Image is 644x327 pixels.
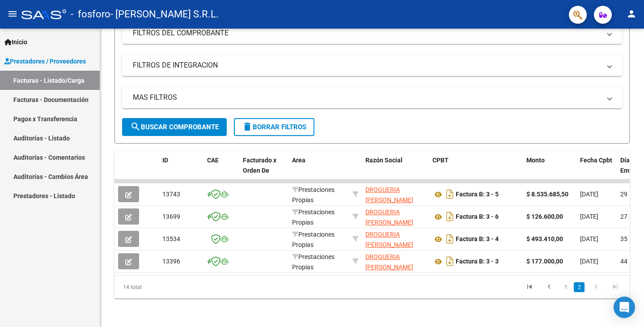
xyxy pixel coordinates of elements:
li: page 1 [559,280,572,295]
div: 30718490789 [365,229,425,248]
datatable-header-cell: ID [159,151,203,190]
span: 13699 [162,213,180,220]
span: 29 [620,191,627,198]
span: 13534 [162,235,180,242]
span: CPBT [432,157,449,164]
span: Area [292,157,305,164]
mat-expansion-panel-header: FILTROS DE INTEGRACION [122,55,622,76]
i: Descargar documento [444,209,456,224]
span: Prestaciones Propias [292,231,335,248]
span: DROGUERIA [PERSON_NAME] S.R.L. [365,253,413,281]
mat-icon: person [626,8,637,19]
span: [DATE] [580,191,598,198]
div: 14 total [114,276,216,298]
mat-panel-title: FILTROS DEL COMPROBANTE [133,28,601,38]
span: [DATE] [580,235,598,242]
a: 2 [574,282,585,292]
span: CAE [207,157,219,164]
datatable-header-cell: CPBT [429,151,523,190]
datatable-header-cell: Monto [523,151,576,190]
strong: Factura B: 3 - 6 [456,213,499,221]
strong: $ 177.000,00 [526,258,563,265]
strong: $ 126.600,00 [526,213,563,220]
mat-icon: delete [242,121,253,132]
span: DROGUERIA [PERSON_NAME] S.R.L. [365,208,413,236]
a: go to next page [587,282,604,292]
a: 1 [560,282,571,292]
span: Prestaciones Propias [292,208,335,226]
datatable-header-cell: Fecha Cpbt [576,151,617,190]
button: Borrar Filtros [234,118,314,136]
strong: Factura B: 3 - 5 [456,191,499,198]
span: Prestadores / Proveedores [4,56,86,66]
mat-expansion-panel-header: FILTROS DEL COMPROBANTE [122,22,622,44]
div: Open Intercom Messenger [614,297,635,318]
div: 30718490789 [365,185,425,204]
strong: Factura B: 3 - 4 [456,236,499,243]
a: go to last page [607,282,624,292]
span: Fecha Cpbt [580,157,612,164]
mat-icon: menu [7,8,18,19]
i: Descargar documento [444,232,456,246]
datatable-header-cell: Facturado x Orden De [239,151,288,190]
strong: $ 493.410,00 [526,235,563,242]
button: Buscar Comprobante [122,118,227,136]
mat-icon: search [130,121,141,132]
span: Buscar Comprobante [130,123,219,131]
a: go to previous page [541,282,558,292]
li: page 2 [572,280,586,295]
datatable-header-cell: Razón Social [362,151,429,190]
span: Monto [526,157,545,164]
span: DROGUERIA [PERSON_NAME] S.R.L. [365,186,413,214]
span: Borrar Filtros [242,123,306,131]
span: [DATE] [580,258,598,265]
span: Prestaciones Propias [292,253,335,271]
datatable-header-cell: CAE [203,151,239,190]
a: go to first page [521,282,538,292]
mat-panel-title: MAS FILTROS [133,93,601,102]
div: 30718490789 [365,252,425,271]
span: Facturado x Orden De [243,157,276,174]
span: Razón Social [365,157,402,164]
i: Descargar documento [444,254,456,268]
span: 27 [620,213,627,220]
span: 13743 [162,191,180,198]
span: ID [162,157,168,164]
span: Prestaciones Propias [292,186,335,204]
span: - fosforo [71,4,110,24]
mat-panel-title: FILTROS DE INTEGRACION [133,60,601,70]
span: [DATE] [580,213,598,220]
span: 44 [620,258,627,265]
strong: $ 8.535.685,50 [526,191,568,198]
span: DROGUERIA [PERSON_NAME] S.R.L. [365,231,413,259]
i: Descargar documento [444,187,456,201]
div: 30718490789 [365,207,425,226]
mat-expansion-panel-header: MAS FILTROS [122,87,622,108]
strong: Factura B: 3 - 3 [456,258,499,265]
span: 35 [620,235,627,242]
datatable-header-cell: Area [288,151,349,190]
span: Inicio [4,37,27,47]
span: 13396 [162,258,180,265]
span: - [PERSON_NAME] S.R.L. [110,4,219,24]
